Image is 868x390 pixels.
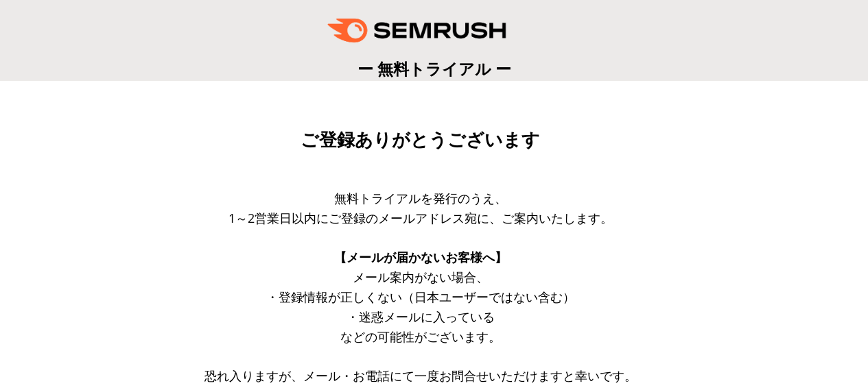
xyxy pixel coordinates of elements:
[334,190,507,206] span: 無料トライアルを発行のうえ、
[301,130,540,150] span: ご登録ありがとうございます
[353,269,489,285] span: メール案内がない場合、
[347,308,495,325] span: ・迷惑メールに入っている
[228,210,613,226] span: 1～2営業日以内にご登録のメールアドレス宛に、ご案内いたします。
[204,367,637,384] span: 恐れ入りますが、メール・お電話にて一度お問合せいただけますと幸いです。
[334,249,507,265] span: 【メールが届かないお客様へ】
[266,289,575,305] span: ・登録情報が正しくない（日本ユーザーではない含む）
[340,328,501,345] span: などの可能性がございます。
[357,58,511,80] span: ー 無料トライアル ー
